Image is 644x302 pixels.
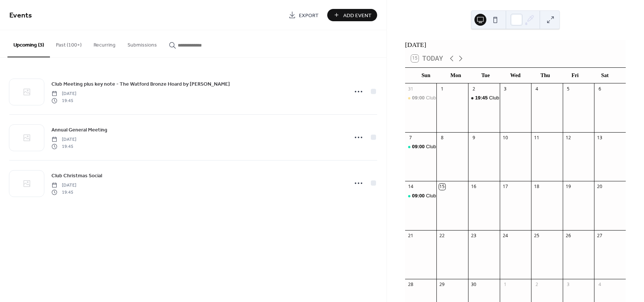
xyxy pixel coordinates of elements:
button: Upcoming (3) [7,30,50,57]
span: Club Christmas Social [51,172,102,180]
span: 09:00 [412,193,426,199]
div: Club Dig - Click Here [405,95,437,101]
div: 2 [471,86,477,92]
div: 4 [597,282,603,288]
div: Wed [501,68,530,83]
button: Past (100+) [50,30,88,57]
div: Club Dig - Click Here [405,143,437,150]
a: Export [283,9,324,21]
div: 25 [534,232,540,239]
a: Club Meeting plus key note - The Watford Bronze Hoard by [PERSON_NAME] [51,80,230,88]
div: Club Dig - Click Here [426,95,472,101]
div: 8 [439,135,445,141]
span: Export [299,12,319,19]
div: 6 [597,86,603,92]
span: 09:00 [412,95,426,101]
span: [DATE] [51,182,76,189]
div: Tue [471,68,501,83]
button: Add Event [327,9,377,21]
span: 09:00 [412,143,426,150]
div: 19 [565,184,571,190]
div: 17 [502,184,508,190]
div: 16 [471,184,477,190]
div: 31 [407,86,414,92]
div: 12 [565,135,571,141]
div: 29 [439,282,445,288]
div: 28 [407,282,414,288]
button: Submissions [121,30,163,57]
div: 3 [502,86,508,92]
div: 5 [565,86,571,92]
span: 19:45 [51,143,76,150]
div: 7 [407,135,414,141]
button: Recurring [88,30,121,57]
div: Mon [441,68,471,83]
span: [DATE] [51,136,76,143]
div: 14 [407,184,414,190]
span: Add Event [343,12,372,19]
div: 10 [502,135,508,141]
span: Annual General Meeting [51,126,107,134]
div: 1 [502,282,508,288]
a: Annual General Meeting [51,125,107,134]
span: 19:45 [51,189,76,195]
div: Club Dig - Click Here [405,193,437,199]
div: Thu [530,68,560,83]
div: 2 [534,282,540,288]
div: Club Dig - Click Here [426,193,472,199]
div: 24 [502,232,508,239]
div: 23 [471,232,477,239]
div: Club Dig - Click Here [426,143,472,150]
div: 21 [407,232,414,239]
div: 26 [565,232,571,239]
div: Sat [590,68,620,83]
div: Club Meeting plus Finds Quiz with [PERSON_NAME] [489,95,605,101]
a: Club Christmas Social [51,171,102,180]
div: [DATE] [405,40,626,50]
span: 19:45 [475,95,489,101]
span: 19:45 [51,97,76,104]
div: 13 [597,135,603,141]
div: 20 [597,184,603,190]
div: 4 [534,86,540,92]
div: 18 [534,184,540,190]
div: 1 [439,86,445,92]
div: 11 [534,135,540,141]
div: 3 [565,282,571,288]
div: Club Meeting plus Finds Quiz with Roger Paul [468,95,500,101]
div: 30 [471,282,477,288]
div: Fri [560,68,590,83]
div: 22 [439,232,445,239]
div: 27 [597,232,603,239]
span: Events [9,8,32,23]
div: 9 [471,135,477,141]
span: Club Meeting plus key note - The Watford Bronze Hoard by [PERSON_NAME] [51,80,230,88]
span: [DATE] [51,90,76,97]
div: Sun [411,68,441,83]
div: 15 [439,184,445,190]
